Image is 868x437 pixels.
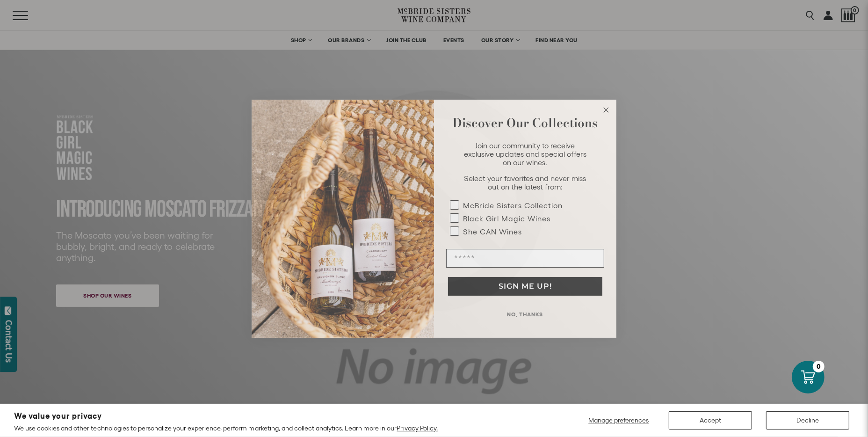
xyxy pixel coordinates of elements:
[464,141,586,167] span: Join our community to receive exclusive updates and special offers on our wines.
[583,411,655,430] button: Manage preferences
[14,412,438,420] h2: We value your privacy
[669,411,752,430] button: Accept
[463,201,563,210] div: McBride Sisters Collection
[813,361,825,372] div: 0
[14,424,438,432] p: We use cookies and other technologies to personalize your experience, perform marketing, and coll...
[252,100,434,338] img: 42653730-7e35-4af7-a99d-12bf478283cf.jpeg
[588,416,649,424] span: Manage preferences
[397,424,438,432] a: Privacy Policy.
[446,249,604,268] input: Email
[464,174,586,191] span: Select your favorites and never miss out on the latest from:
[766,411,849,430] button: Decline
[463,227,522,236] div: She CAN Wines
[446,305,604,324] button: NO, THANKS
[448,277,602,296] button: SIGN ME UP!
[453,114,598,132] strong: Discover Our Collections
[463,214,550,223] div: Black Girl Magic Wines
[600,104,612,116] button: Close dialog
